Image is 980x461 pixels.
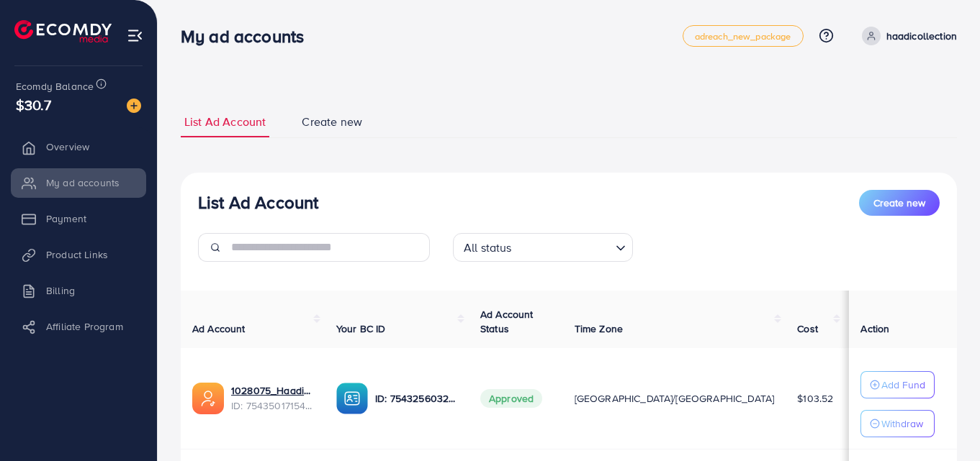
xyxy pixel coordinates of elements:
span: Cost [797,321,818,336]
h3: My ad accounts [181,26,315,47]
a: adreach_new_package [683,25,804,47]
div: Search for option [453,233,633,262]
span: ID: 7543501715413303303 [231,398,313,413]
span: Ad Account [192,321,246,336]
div: <span class='underline'>1028075_Haadi Collection_1756358600312</span></br>7543501715413303303 [231,383,313,413]
p: ID: 7543256032659963921 [375,390,457,407]
span: Create new [302,114,362,130]
span: Approved [480,389,542,408]
span: Create new [873,196,925,210]
span: Ad Account Status [480,307,534,336]
input: Search for option [516,234,610,258]
span: $30.7 [16,94,51,115]
span: All status [461,237,515,258]
img: ic-ba-acc.ded83a64.svg [336,383,368,414]
img: ic-ads-acc.e4c84228.svg [192,383,224,414]
p: haadicollection [886,27,957,45]
img: image [127,99,141,113]
h3: List Ad Account [198,192,318,213]
p: Withdraw [881,415,923,432]
button: Create new [859,190,940,216]
a: 1028075_Haadi Collection_1756358600312 [231,383,313,398]
span: [GEOGRAPHIC_DATA]/[GEOGRAPHIC_DATA] [575,391,775,406]
span: Ecomdy Balance [16,79,94,93]
span: adreach_new_package [695,32,791,41]
span: Action [860,321,889,336]
span: Your BC ID [336,321,386,336]
span: Time Zone [575,321,623,336]
p: Add Fund [881,376,925,393]
a: haadicollection [856,27,957,45]
span: List Ad Account [184,114,266,130]
img: menu [127,27,143,44]
button: Add Fund [860,371,935,398]
button: Withdraw [860,410,935,437]
span: $103.52 [797,391,833,406]
img: logo [14,20,112,42]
